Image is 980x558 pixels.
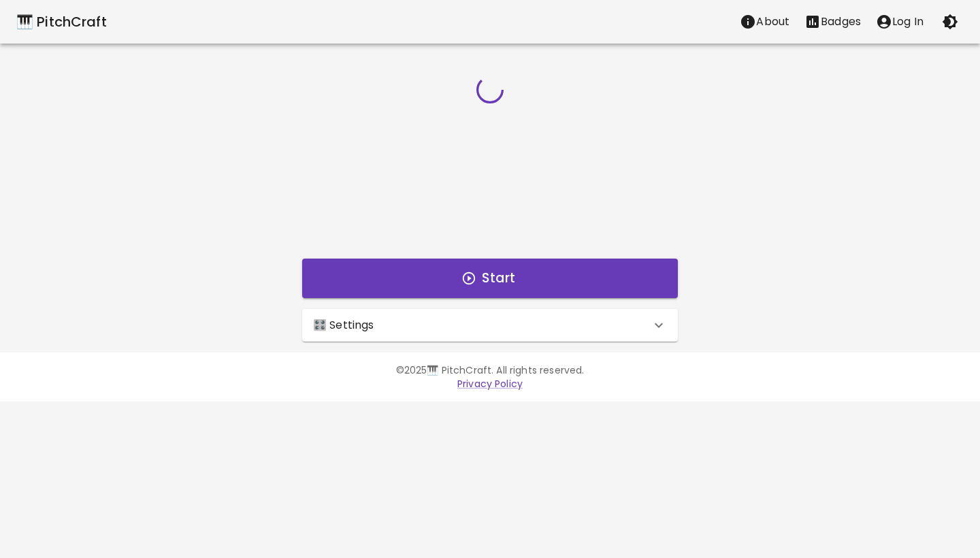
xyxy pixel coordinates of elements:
p: 🎛️ Settings [313,317,374,333]
a: Privacy Policy [457,377,523,391]
button: account of current user [868,8,931,35]
button: Start [302,259,678,298]
p: Log In [892,14,924,30]
p: About [756,14,789,30]
p: Badges [821,14,861,30]
div: 🎛️ Settings [302,309,678,342]
p: © 2025 🎹 PitchCraft. All rights reserved. [98,363,882,377]
a: 🎹 PitchCraft [16,11,107,33]
button: Stats [797,8,868,35]
button: About [732,8,797,35]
